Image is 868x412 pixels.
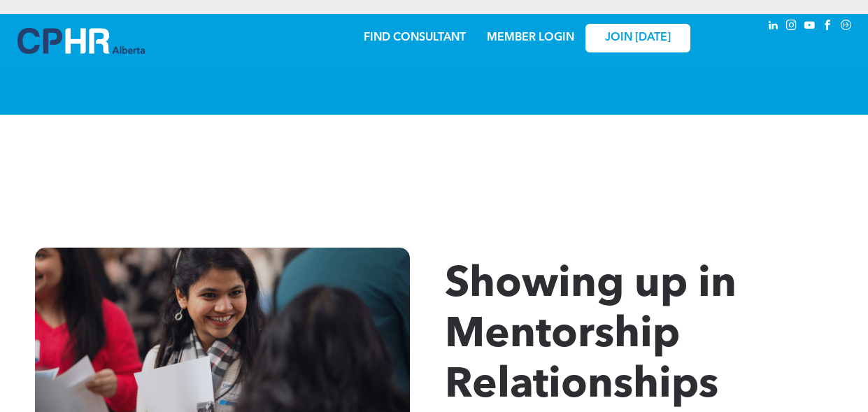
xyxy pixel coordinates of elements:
[487,32,574,43] a: MEMBER LOGIN
[820,17,836,36] a: facebook
[605,31,671,45] span: JOIN [DATE]
[445,264,737,407] span: Showing up in Mentorship Relationships
[839,17,854,36] a: Social network
[17,28,145,54] img: A blue and white logo for cp alberta
[585,24,690,52] a: JOIN [DATE]
[364,32,466,43] a: FIND CONSULTANT
[802,17,818,36] a: youtube
[784,17,799,36] a: instagram
[766,17,781,36] a: linkedin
